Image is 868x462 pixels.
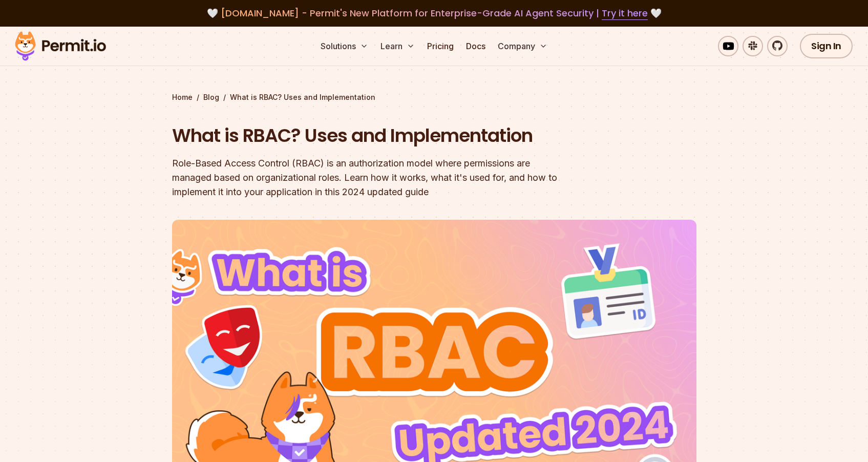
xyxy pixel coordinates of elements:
a: Sign In [800,34,853,58]
span: [DOMAIN_NAME] - Permit's New Platform for Enterprise-Grade AI Agent Security | [221,7,648,19]
div: Role-Based Access Control (RBAC) is an authorization model where permissions are managed based on... [172,156,565,199]
button: Solutions [316,36,372,56]
a: Blog [203,92,219,102]
div: / / [172,92,696,102]
button: Company [494,36,552,56]
a: Pricing [423,36,458,56]
a: Docs [462,36,490,56]
a: Home [172,92,193,102]
div: 🤍 🤍 [25,6,843,20]
button: Learn [376,36,419,56]
img: Permit logo [10,29,111,64]
a: Try it here [602,7,648,20]
h1: What is RBAC? Uses and Implementation [172,123,565,149]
